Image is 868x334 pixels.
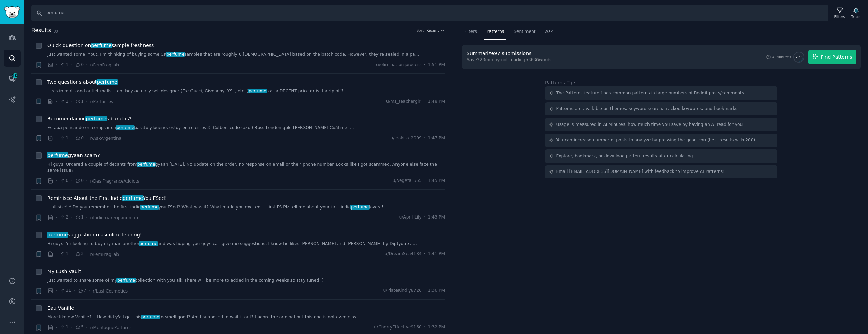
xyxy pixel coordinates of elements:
span: · [89,287,90,295]
span: My Lush Vault [47,268,81,275]
span: 1 [60,324,68,331]
span: u/CherryEffective9160 [374,324,421,331]
span: · [86,214,87,221]
span: · [56,251,57,258]
div: Save 223 min by not reading 53636 words [467,57,551,63]
label: Patterns Tips [545,80,576,85]
span: 1 [75,214,84,221]
div: You can increase number of posts to analyze by pressing the gear icon (best results with 200) [556,137,755,143]
button: Recent [426,28,445,33]
span: Ask [545,29,553,35]
span: perfume [47,232,68,238]
span: perfume [137,162,156,167]
div: The Patterns feature finds common patterns in large numbers of Reddit posts/comments [556,90,744,96]
div: Filters [834,14,845,19]
span: suggestion masculine leaning! [47,231,142,239]
span: · [56,134,57,142]
a: Just wanted to share some of myperfumecollection with you all! There will be more to added in the... [47,278,445,284]
div: Email [EMAIL_ADDRESS][DOMAIN_NAME] with feedback to improve AI Patterns! [556,169,725,175]
span: perfume [140,205,159,210]
span: u/joakito_2009 [390,135,421,141]
span: · [424,135,426,141]
span: 1:43 PM [428,214,445,221]
div: Patterns are available on themes, keyword search, tracked keywords, and bookmarks [556,106,737,112]
span: · [71,324,72,331]
span: · [56,324,57,331]
span: Recent [426,28,439,33]
span: 7 [78,288,86,294]
span: · [86,61,87,68]
span: perfume [116,278,136,283]
a: 382 [4,70,21,87]
span: u/Vegeta_555 [393,178,422,184]
span: Eau Vanille [47,305,74,312]
a: Estaba pensando en comprar unperfumebarato y bueno, estoy entre estos 3: Colbert code (azul) Boss... [47,125,445,131]
div: AI Minutes: [772,55,792,59]
span: 3 [75,251,84,257]
a: Quick question onperfumesample freshness [47,42,154,49]
span: 1:32 PM [428,324,445,331]
span: r/AskArgentina [90,136,121,141]
span: · [56,214,57,221]
span: perfume [47,152,68,158]
span: 1:45 PM [428,178,445,184]
span: · [71,98,72,105]
span: · [424,324,426,331]
span: · [424,214,426,221]
span: Sentiment [514,29,535,35]
span: r/DesiFragranceAddicts [90,179,139,184]
input: Search Keyword [31,5,828,21]
span: 0 [75,62,84,68]
div: Track [851,14,861,19]
span: Results [31,26,51,35]
span: 99 [54,29,58,33]
span: 1:51 PM [428,62,445,68]
span: perfume [91,43,112,48]
span: · [56,61,57,68]
span: 1 [60,135,68,141]
span: · [71,177,72,185]
a: Two questions aboutperfume [47,78,118,86]
a: Reminisce About the First IndieperfumeYou FSed! [47,195,167,202]
span: · [56,287,57,295]
span: · [74,287,75,295]
span: Find Patterns [821,54,852,61]
span: perfume [96,79,118,85]
a: ...ull size! * Do you remember the first indieperfumeyou FSed? What was it? What made you excited... [47,204,445,211]
span: · [86,251,87,258]
span: · [71,214,72,221]
span: · [56,177,57,185]
span: perfume [85,116,107,121]
span: r/Perfumes [90,99,113,104]
span: · [424,178,426,184]
span: · [424,251,426,257]
span: r/Indiemakeupandmore [90,215,139,220]
span: r/LushCosmetics [93,289,128,294]
div: Usage is measured in AI Minutes, how much time you save by having an AI read for you [556,122,743,128]
span: gyaan scam? [47,152,100,159]
span: r/MontagneParfums [90,325,131,330]
span: perfume [116,125,135,130]
span: 1 [60,251,68,257]
button: Track [849,6,863,20]
span: 5 [75,324,84,331]
span: · [424,62,426,68]
span: 0 [60,178,68,184]
span: 21 [60,288,71,294]
span: 1:47 PM [428,135,445,141]
div: Sort [417,28,424,33]
span: 1 [60,99,68,105]
span: Two questions about [47,78,118,86]
span: u/DreamSea4184 [385,251,422,257]
span: 1:36 PM [428,288,445,294]
span: u/ms_teachergirl [386,99,422,105]
span: r/FemFragLab [90,63,119,67]
span: 0 [75,135,84,141]
span: 2 [60,214,68,221]
span: · [71,251,72,258]
span: perfume [122,195,144,201]
span: · [56,98,57,105]
span: r/FemFragLab [90,252,119,257]
span: 382 [12,73,18,78]
span: 223 [795,55,802,59]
